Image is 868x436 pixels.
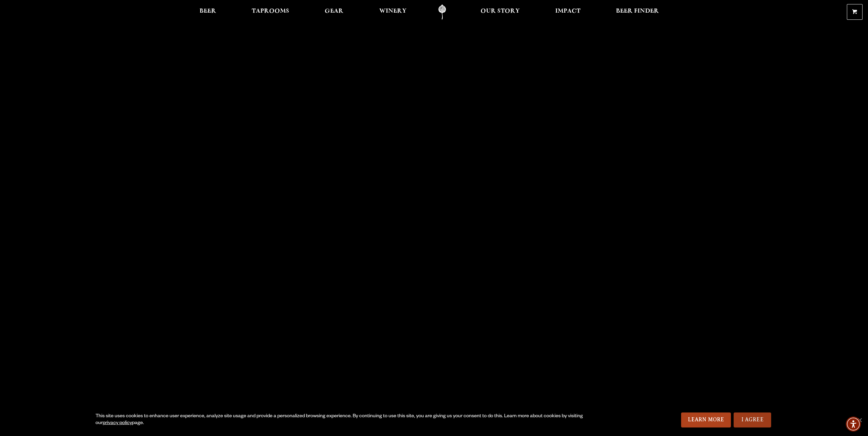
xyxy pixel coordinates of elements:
span: Gear [325,9,343,14]
a: Taprooms [247,4,294,20]
a: Impact [551,4,585,20]
a: Our Story [476,4,524,20]
span: Taprooms [252,9,289,14]
div: This site uses cookies to enhance user experience, analyze site usage and provide a personalized ... [95,413,596,427]
span: Beer [200,9,216,14]
span: Winery [379,9,407,14]
span: Impact [555,9,580,14]
a: Winery [375,4,411,20]
a: Learn More [681,412,731,427]
a: Odell Home [429,4,455,20]
span: Our Story [481,9,520,14]
div: Accessibility Menu [846,417,861,432]
a: I Agree [734,412,771,427]
a: Beer Finder [612,4,663,20]
a: Beer [195,4,221,20]
a: Gear [320,4,348,20]
a: privacy policy [103,421,132,426]
span: Beer Finder [616,9,659,14]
